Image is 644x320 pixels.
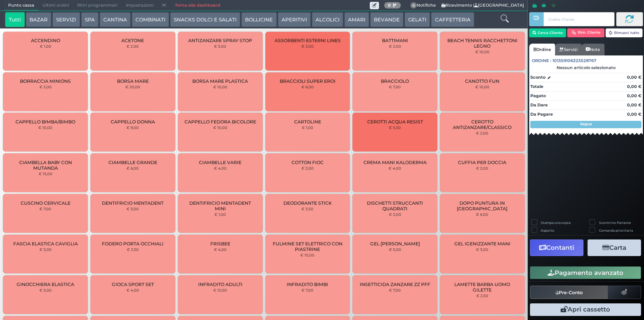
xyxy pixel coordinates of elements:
[9,160,82,171] span: CIAMBELLA BABY CON MUTANDA
[475,50,489,54] small: € 10,00
[117,78,149,84] span: BORSA MARE
[39,207,51,211] small: € 7,00
[111,119,155,125] span: CAPPELLO DONNA
[210,241,230,246] span: FRISBEE
[446,38,519,49] span: BEACH TENNIS RACCHETTONI LEGNO
[278,12,311,27] button: APERITIVI
[188,38,252,43] span: ANTIZANZARE SPRAY STOP
[127,207,139,211] small: € 3,00
[544,12,614,26] input: Codice Cliente
[52,12,80,27] button: SERVIZI
[127,247,139,252] small: € 2,50
[31,38,60,43] span: ACCENDINO
[541,220,571,225] label: Stampa una copia
[344,12,369,27] button: AMARI
[20,78,71,84] span: BORRACCIA MINIONS
[627,112,641,117] strong: 0,00 €
[302,288,313,292] small: € 7,00
[529,44,555,55] a: Ordine
[404,12,430,27] button: GELATI
[4,0,38,11] span: Punto cassa
[302,207,313,211] small: € 3,50
[100,12,131,27] button: CANTINA
[39,247,52,252] small: € 5,00
[454,241,510,246] span: GEL IGENIZZANTE MANI
[121,38,144,43] span: ACETONE
[294,119,321,125] span: CARTOLINE
[213,85,227,89] small: € 10,00
[530,84,543,89] strong: Totale
[40,44,51,48] small: € 1,00
[627,84,641,89] strong: 0,00 €
[213,288,227,292] small: € 12,00
[530,102,548,108] strong: Da Dare
[38,0,73,11] span: Ultimi ordini
[300,253,314,257] small: € 10,00
[199,160,241,165] span: CIAMBELLE VARIE
[198,282,242,287] span: INFRADITO ADULTI
[552,58,596,64] span: 101359106323528767
[122,0,158,11] span: Impostazioni
[389,125,401,130] small: € 5,50
[370,241,420,246] span: GEL [PERSON_NAME]
[446,282,519,293] span: LAMETTE BARBA UOMO GILETTE
[370,12,403,27] button: BEVANDE
[132,12,169,27] button: COMBINATI
[530,266,641,279] button: Pagamento avanzato
[388,3,391,8] b: 0
[125,85,140,89] small: € 20,00
[529,28,566,37] button: Cerca Cliente
[214,44,226,48] small: € 5,00
[292,160,324,165] span: COTTON FIOC
[39,85,52,89] small: € 5,00
[302,85,314,89] small: € 6,00
[102,200,163,206] span: DENTIFRICIO MENTADENT
[382,38,408,43] span: BATTIMANI
[606,28,643,37] button: Rimuovi tutto
[109,160,157,165] span: CIAMBELLE GRANDE
[127,125,139,130] small: € 9,00
[627,93,641,98] strong: 0,00 €
[81,12,99,27] button: SPA
[102,241,163,246] span: FODERO PORTA OCCHIALI
[567,28,605,37] button: Rim. Cliente
[280,78,335,84] span: BRACCIOLI SUPER EROI
[26,12,51,27] button: BAZAR
[530,303,641,316] button: Apri cassetto
[555,44,582,55] a: Servizi
[389,85,401,89] small: € 7,00
[214,212,226,217] small: € 1,00
[39,288,52,292] small: € 5,00
[367,119,423,125] span: CEROTTI ACQUA RESIST
[214,247,227,252] small: € 4,00
[38,125,52,130] small: € 10,00
[241,12,276,27] button: BOLLICINE
[213,125,227,130] small: € 10,00
[302,166,314,170] small: € 2,00
[13,241,78,246] span: FASCIA ELASTICA CAVIGLIA
[364,160,427,165] span: CREMA MANI KALODERMA
[127,166,139,170] small: € 6,00
[476,131,488,135] small: € 2,00
[127,288,139,292] small: € 4,00
[446,119,519,130] span: CEROTTO ANTIZANZARE/CLASSICO
[530,286,608,299] button: Pre-Conto
[476,247,488,252] small: € 3,00
[389,288,401,292] small: € 7,00
[627,75,641,80] strong: 0,00 €
[530,239,583,256] button: Contanti
[529,65,643,70] div: Nessun articolo selezionato
[192,78,248,84] span: BORSA MARE PLASTICA
[530,74,545,81] strong: Sconto
[73,0,121,11] span: Ritiri programmati
[446,200,519,211] span: DOPO PUNTURA IN [GEOGRAPHIC_DATA]
[599,228,633,233] label: Comanda prioritaria
[465,78,499,84] span: CANOTTO FUN
[127,44,139,48] small: € 2,00
[530,93,546,98] strong: Pagato
[112,282,154,287] span: GIOCA SPORT SET
[21,200,70,206] span: CUSCINO CERVICALE
[360,282,430,287] span: INSETTICIDA ZANZARE ZZ PFF
[312,12,343,27] button: ALCOLICI
[275,38,341,43] span: ASSORBENTI ESTERNI LINES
